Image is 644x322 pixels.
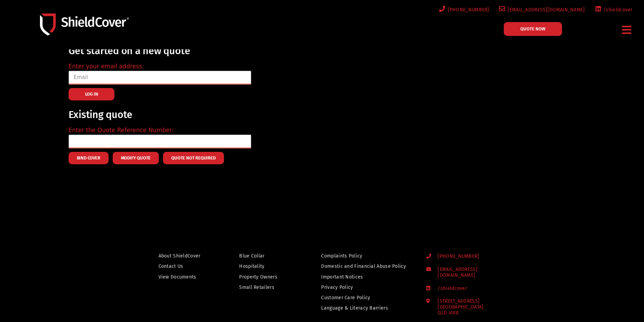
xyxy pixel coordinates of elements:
[239,252,264,260] span: Blue Collar
[159,252,210,260] a: About ShieldCover
[69,126,174,135] label: Enter the Quote Reference Number:
[69,88,115,100] button: LOG IN
[159,262,183,271] span: Contact Us
[239,283,274,292] span: Small Retailers
[321,262,413,271] a: Domestic and Financial Abuse Policy
[159,273,210,281] a: View Documents
[321,252,413,260] a: Complaints Policy
[69,109,251,120] h2: Existing quote
[69,46,251,57] h2: Get started on a new quote
[426,267,511,279] a: [EMAIL_ADDRESS][DOMAIN_NAME]
[159,252,201,260] span: About ShieldCover
[321,283,353,292] span: Privacy Policy
[601,6,633,14] span: /shieldcover
[85,94,98,95] span: LOG IN
[505,6,585,14] span: [EMAIL_ADDRESS][DOMAIN_NAME]
[321,293,413,302] a: Customer Care Policy
[69,62,144,71] label: Enter your email address:
[321,304,388,312] span: Language & Literacy Barriers
[239,273,277,281] span: Property Owners
[321,283,413,292] a: Privacy Policy
[446,6,489,14] span: [PHONE_NUMBER]
[113,152,159,164] button: Modify Quote
[121,157,151,159] span: Modify Quote
[438,310,483,316] div: QLD 4108
[321,262,406,271] span: Domestic and Financial Abuse Policy
[40,13,129,35] img: Shield-Cover-Underwriting-Australia-logo-full
[432,286,467,292] span: /shieldcover
[438,304,483,316] div: [GEOGRAPHIC_DATA]
[171,157,215,159] span: Quote Not Required
[239,262,264,271] span: Hospitality
[163,152,224,164] button: Quote Not Required
[239,262,292,271] a: Hospitality
[432,299,483,316] span: [STREET_ADDRESS]
[321,273,413,281] a: Important Notices
[239,252,292,260] a: Blue Collar
[504,22,562,36] a: QUOTE NOW
[620,22,634,38] div: Menu Toggle
[432,267,510,279] span: [EMAIL_ADDRESS][DOMAIN_NAME]
[593,6,633,14] a: /shieldcover
[77,157,100,159] span: Bind Cover
[321,304,413,312] a: Language & Literacy Barriers
[520,27,545,31] span: QUOTE NOW
[159,273,196,281] span: View Documents
[69,71,251,85] input: Email
[239,273,292,281] a: Property Owners
[426,254,511,260] a: [PHONE_NUMBER]
[69,152,109,164] button: Bind Cover
[159,262,210,271] a: Contact Us
[239,283,292,292] a: Small Retailers
[321,252,362,260] span: Complaints Policy
[498,6,585,14] a: [EMAIL_ADDRESS][DOMAIN_NAME]
[426,286,511,292] a: /shieldcover
[321,293,370,302] span: Customer Care Policy
[321,273,363,281] span: Important Notices
[432,254,479,260] span: [PHONE_NUMBER]
[438,6,489,14] a: [PHONE_NUMBER]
